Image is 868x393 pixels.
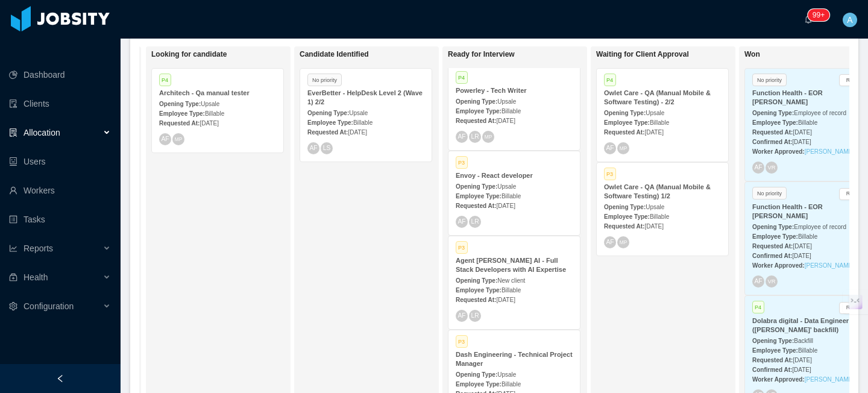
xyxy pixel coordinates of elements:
strong: Function Health - EOR [PERSON_NAME] [752,203,823,219]
strong: Worker Approved: [752,376,805,383]
span: Upsale [497,371,516,378]
strong: Owlet Care - QA (Manual Mobile & Software Testing) 1/2 [604,183,711,200]
span: P4 [456,71,468,84]
span: No priority [752,187,787,200]
strong: Employee Type: [456,193,502,200]
strong: Function Health - EOR [PERSON_NAME] [752,89,823,105]
i: icon: left [56,374,64,383]
span: LR [471,312,479,319]
a: icon: pie-chartDashboard [9,63,111,87]
span: AF [606,239,614,245]
span: [DATE] [644,223,663,230]
span: P3 [456,156,468,169]
span: VR [767,278,775,285]
strong: Opening Type: [604,110,646,116]
strong: Opening Type: [604,204,646,210]
span: Billable [353,119,373,126]
span: [DATE] [792,366,811,373]
span: MP [620,145,627,151]
span: Billable [502,193,521,200]
span: MP [620,239,627,245]
span: [DATE] [792,253,811,259]
span: Upsale [646,110,664,116]
strong: Opening Type: [456,183,497,190]
strong: Confirmed At: [752,366,792,373]
span: [DATE] [793,129,811,136]
strong: Employee Type: [752,347,798,354]
a: icon: auditClients [9,92,111,116]
strong: Opening Type: [307,110,349,116]
span: P3 [456,335,468,348]
strong: Employee Type: [159,110,205,117]
span: LR [471,218,479,225]
strong: Dash Engineering - Technical Project Manager [456,351,573,367]
strong: Worker Approved: [752,148,805,155]
strong: Worker Approved: [752,262,805,269]
span: Upsale [201,101,219,107]
span: Billable [205,110,224,117]
span: [DATE] [348,129,366,136]
i: icon: line-chart [9,244,17,253]
span: [DATE] [496,297,515,303]
span: P4 [752,301,764,313]
a: [PERSON_NAME] [805,376,854,383]
span: Upsale [646,204,664,210]
a: icon: robotUsers [9,149,111,174]
strong: Employee Type: [604,213,650,220]
span: AF [309,145,317,151]
strong: Requested At: [752,357,793,363]
span: Billable [650,213,669,220]
strong: Employee Type: [456,287,502,294]
span: P4 [159,74,171,86]
strong: Confirmed At: [752,253,792,259]
h1: Waiting for Client Approval [596,50,765,59]
span: Billable [798,233,817,240]
span: Employee of record [794,110,846,116]
strong: Agent [PERSON_NAME] AI - Full Stack Developers with AI Expertise [456,257,566,273]
span: Billable [798,119,817,126]
span: [DATE] [793,243,811,250]
h1: Candidate Identified [300,50,468,59]
span: P3 [604,168,616,180]
strong: Requested At: [604,223,644,230]
span: Configuration [24,301,74,311]
span: Backfill [794,338,813,344]
span: AF [458,312,465,319]
strong: Employee Type: [307,119,353,126]
strong: Envoy - React developer [456,172,533,179]
strong: Architech - Qa manual tester [159,89,250,96]
a: icon: profileTasks [9,207,111,231]
span: A [847,13,852,27]
h1: Ready for Interview [448,50,617,59]
strong: Requested At: [456,118,496,124]
span: [DATE] [496,118,515,124]
span: AF [458,133,465,140]
span: Reports [24,244,53,253]
strong: Requested At: [604,129,644,136]
strong: Opening Type: [752,338,794,344]
span: [DATE] [496,203,515,209]
span: Allocation [24,128,60,137]
i: icon: solution [9,128,17,137]
strong: Requested At: [159,120,200,127]
span: P3 [456,241,468,254]
span: [DATE] [200,120,218,127]
strong: Opening Type: [456,371,497,378]
i: icon: setting [9,302,17,310]
span: No priority [752,74,787,86]
span: Employee of record [794,224,846,230]
span: LS [323,145,331,151]
span: AF [754,278,762,285]
strong: Dolabra digital - Data Engineer ([PERSON_NAME]' backfill) [752,317,849,333]
strong: Opening Type: [752,224,794,230]
span: Upsale [497,183,516,190]
span: Billable [650,119,669,126]
span: Billable [502,108,521,115]
h1: Looking for candidate [151,50,320,59]
strong: Employee Type: [752,233,798,240]
span: MP [485,134,492,139]
span: [DATE] [792,139,811,145]
span: AF [606,145,614,151]
span: MP [175,136,182,142]
span: [DATE] [793,357,811,363]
